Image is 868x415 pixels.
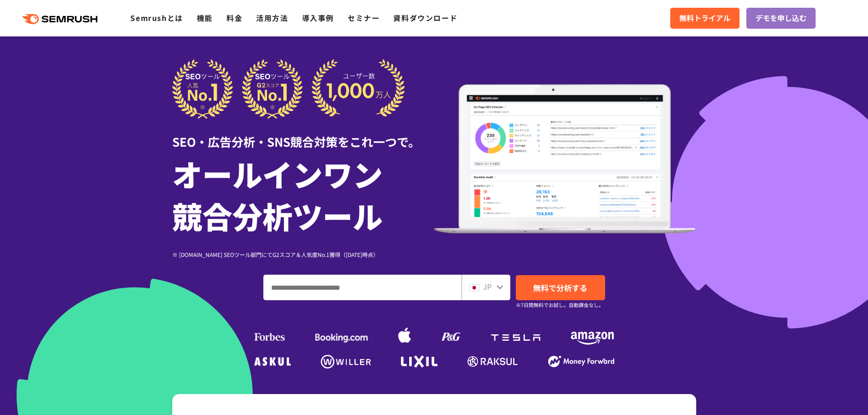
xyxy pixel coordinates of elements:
[755,12,806,24] span: デモを申し込む
[483,281,492,292] span: JP
[516,301,604,309] small: ※7日間無料でお試し。自動課金なし。
[264,275,461,300] input: ドメイン、キーワードまたはURLを入力してください
[226,12,242,23] a: 料金
[533,282,587,293] span: 無料で分析する
[670,8,740,29] a: 無料トライアル
[302,12,334,23] a: 導入事例
[172,250,434,259] div: ※ [DOMAIN_NAME] SEOツール部門にてG2スコア＆人気度No.1獲得（[DATE]時点）
[172,119,434,150] div: SEO・広告分析・SNS競合対策をこれ一つで。
[348,12,380,23] a: セミナー
[516,275,605,300] a: 無料で分析する
[256,12,288,23] a: 活用方法
[393,12,457,23] a: 資料ダウンロード
[197,12,213,23] a: 機能
[746,8,816,29] a: デモを申し込む
[172,153,434,236] h1: オールインワン 競合分析ツール
[679,12,730,24] span: 無料トライアル
[130,12,183,23] a: Semrushとは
